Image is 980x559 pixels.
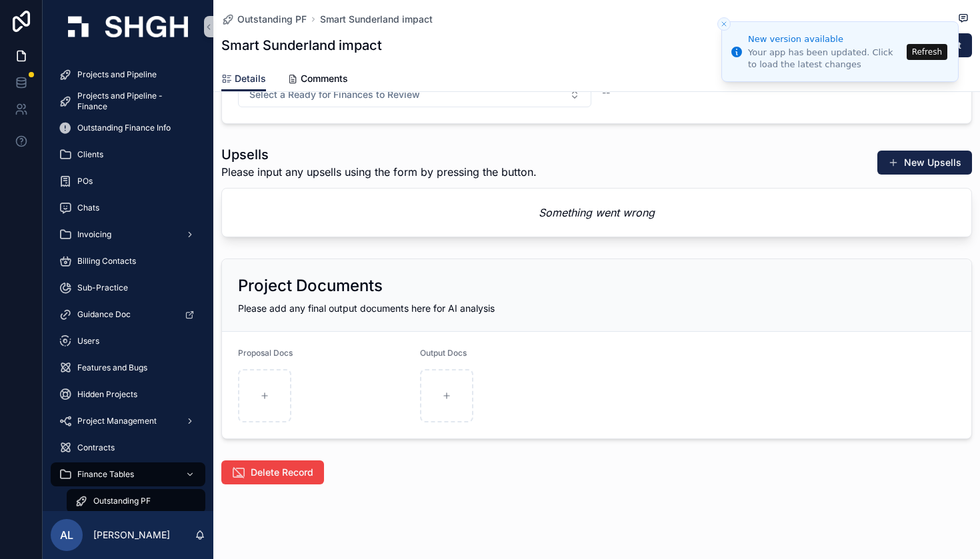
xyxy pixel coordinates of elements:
a: Clients [51,143,205,167]
span: Features and Bugs [77,362,147,373]
img: App logo [68,16,188,37]
span: Projects and Pipeline [77,69,157,80]
button: Close toast [717,17,731,31]
span: Users [77,336,99,346]
span: Chats [77,203,99,213]
a: Projects and Pipeline - Finance [51,89,205,113]
span: Outstanding PF [237,13,307,26]
a: POs [51,169,205,193]
a: Comments [287,67,348,93]
div: New version available [748,33,903,46]
span: Sub-Practice [77,282,128,293]
a: Billing Contacts [51,249,205,273]
a: Details [221,67,266,92]
em: Something went wrong [539,205,655,221]
a: Guidance Doc [51,302,205,326]
span: Hidden Projects [77,389,137,400]
a: Users [51,329,205,353]
h2: Project Documents [238,275,383,296]
button: Refresh [907,44,947,60]
span: Comments [301,72,348,85]
span: Outstanding PF [93,496,151,506]
span: POs [77,176,93,187]
a: Projects and Pipeline [51,63,205,87]
button: Delete Record [221,460,324,484]
span: Clients [77,149,103,160]
a: Project Management [51,409,205,433]
span: -- [602,86,610,99]
a: Finance Tables [51,462,205,486]
div: Your app has been updated. Click to load the latest changes [748,47,903,71]
a: Contracts [51,436,205,460]
span: Delete Record [251,466,313,479]
span: Select a Ready for Finances to Review [249,88,420,101]
button: New Upsells [877,151,972,175]
span: Guidance Doc [77,309,131,320]
span: Project Management [77,416,157,426]
span: Outstanding Finance Info [77,123,171,133]
a: Chats [51,196,205,220]
span: Billing Contacts [77,256,136,267]
a: Hidden Projects [51,382,205,406]
a: Features and Bugs [51,356,205,380]
span: Proposal Docs [238,348,293,358]
a: Sub-Practice [51,276,205,300]
a: Invoicing [51,223,205,247]
h1: Smart Sunderland impact [221,36,382,55]
a: Smart Sunderland impact [320,13,433,26]
span: Projects and Pipeline - Finance [77,91,192,112]
span: Details [235,72,266,85]
span: Contracts [77,442,115,453]
p: [PERSON_NAME] [93,528,170,542]
div: scrollable content [43,53,213,511]
a: Outstanding Finance Info [51,116,205,140]
h1: Upsells [221,145,537,164]
span: Finance Tables [77,469,134,480]
span: Please input any upsells using the form by pressing the button. [221,164,537,180]
span: Output Docs [420,348,467,358]
a: Outstanding PF [221,13,307,26]
a: Outstanding PF [67,489,205,513]
span: Invoicing [77,229,111,240]
span: AL [60,527,73,543]
span: Please add any final output documents here for AI analysis [238,302,495,314]
button: Select Button [238,82,591,107]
